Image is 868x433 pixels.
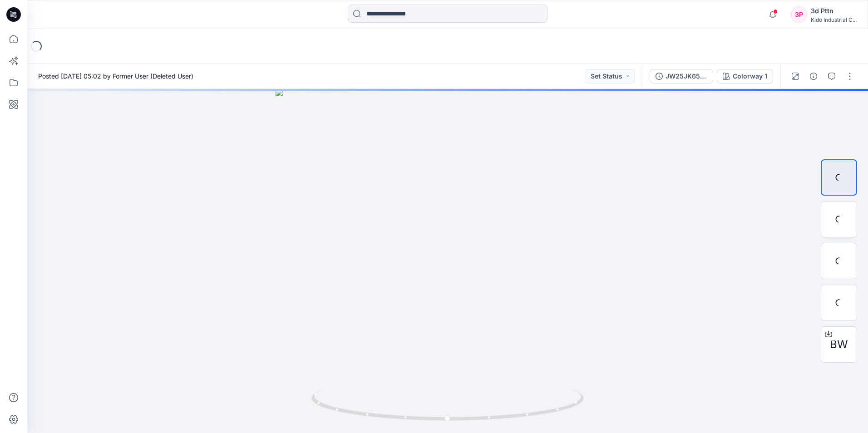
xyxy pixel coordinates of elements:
div: 3d Pttn [811,5,857,16]
button: JW25JK6518_A60219 [650,69,713,84]
button: Details [806,69,821,84]
div: Kido Industrial C... [811,16,857,23]
div: JW25JK6518_A60219 [666,71,707,81]
div: 3P [791,6,807,23]
div: Colorway 1 [733,71,767,81]
span: BW [830,336,848,353]
a: Former User (Deleted User) [113,72,193,80]
span: Posted [DATE] 05:02 by [38,71,193,81]
button: Colorway 1 [717,69,773,84]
